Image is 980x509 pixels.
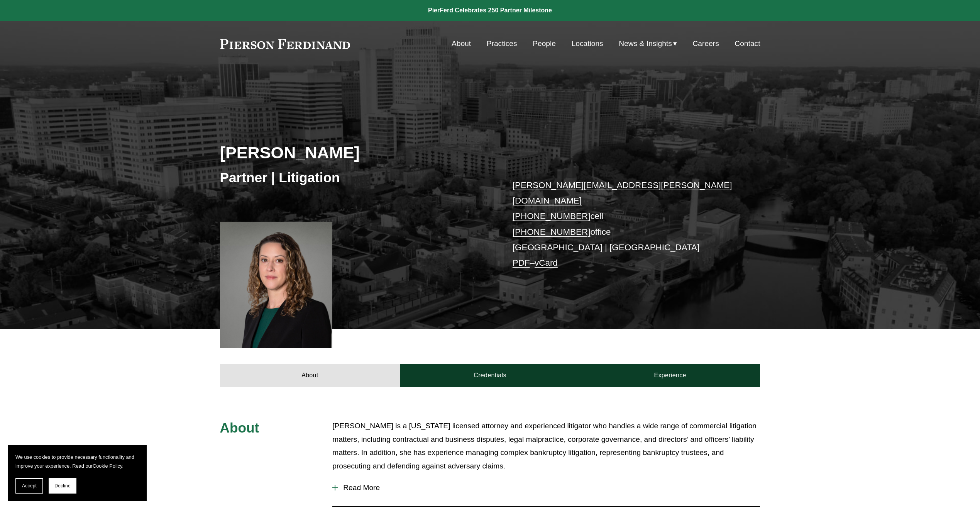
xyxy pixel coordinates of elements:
a: vCard [535,258,558,268]
a: About [220,364,400,387]
p: cell office [GEOGRAPHIC_DATA] | [GEOGRAPHIC_DATA] – [513,178,738,271]
a: [PHONE_NUMBER] [513,211,591,221]
section: Cookie banner [8,445,147,501]
span: Read More [338,484,760,492]
span: News & Insights [619,37,672,51]
h3: Partner | Litigation [220,169,490,186]
button: Read More [332,478,760,498]
a: Contact [735,36,760,51]
p: [PERSON_NAME] is a [US_STATE] licensed attorney and experienced litigator who handles a wide rang... [332,419,760,473]
a: Practices [487,36,517,51]
a: Cookie Policy [93,463,122,469]
button: Decline [49,478,76,494]
a: Locations [572,36,603,51]
p: We use cookies to provide necessary functionality and improve your experience. Read our . [15,453,139,470]
span: Accept [22,483,37,489]
a: People [533,36,556,51]
h2: [PERSON_NAME] [220,143,490,163]
button: Accept [15,478,43,494]
a: [PHONE_NUMBER] [513,227,591,237]
a: Experience [580,364,760,387]
span: Decline [54,483,71,489]
a: Credentials [400,364,580,387]
a: About [452,36,471,51]
span: About [220,420,259,435]
a: folder dropdown [619,36,677,51]
a: Careers [693,36,719,51]
a: [PERSON_NAME][EMAIL_ADDRESS][PERSON_NAME][DOMAIN_NAME] [513,180,732,205]
a: PDF [513,258,530,268]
